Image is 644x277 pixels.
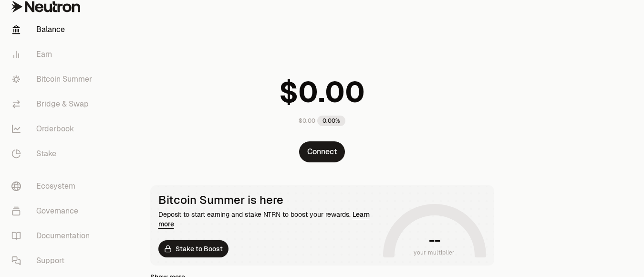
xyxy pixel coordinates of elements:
h1: -- [429,233,440,248]
a: Earn [4,42,103,67]
div: Bitcoin Summer is here [158,193,379,207]
a: Support [4,248,103,273]
span: your multiplier [414,248,455,257]
a: Ecosystem [4,174,103,199]
a: Stake [4,141,103,166]
a: Bridge & Swap [4,92,103,117]
a: Bitcoin Summer [4,67,103,92]
a: Documentation [4,224,103,248]
div: 0.00% [317,116,345,126]
a: Balance [4,17,103,42]
a: Orderbook [4,117,103,141]
a: Stake to Boost [158,240,229,257]
button: Connect [299,141,345,162]
div: Deposit to start earning and stake NTRN to boost your rewards. [158,210,379,229]
div: $0.00 [299,117,315,125]
a: Governance [4,199,103,224]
